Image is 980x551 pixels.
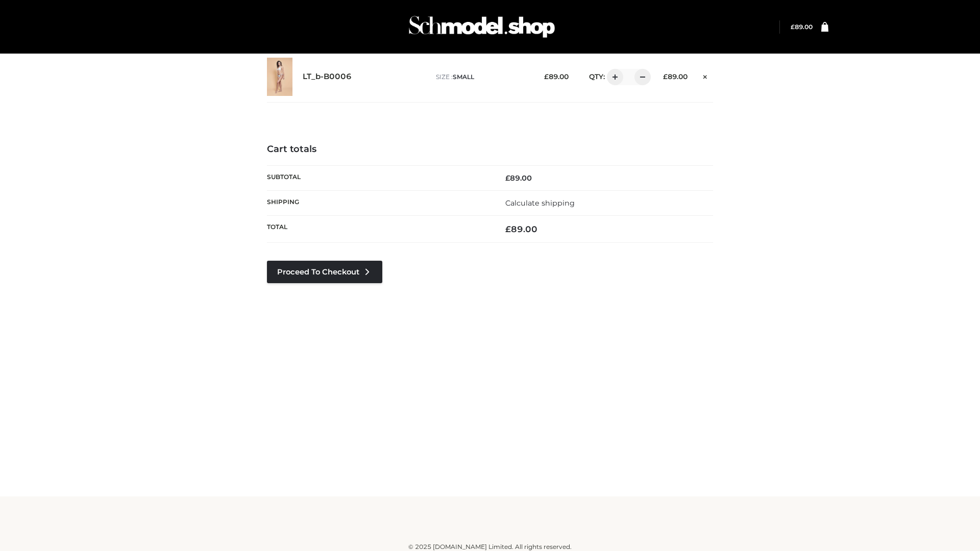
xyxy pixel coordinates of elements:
a: Proceed to Checkout [267,261,382,283]
a: Remove this item [698,69,713,82]
bdi: 89.00 [544,72,569,81]
img: Schmodel Admin 964 [405,7,558,47]
span: £ [544,72,549,81]
bdi: 89.00 [505,173,532,183]
th: Subtotal [267,165,490,190]
h4: Cart totals [267,144,713,155]
a: LT_b-B0006 [303,72,352,82]
bdi: 89.00 [663,72,688,81]
p: size : [436,72,528,82]
th: Shipping [267,190,490,215]
span: SMALL [453,73,474,81]
bdi: 89.00 [791,23,813,31]
span: £ [663,72,668,81]
span: £ [505,224,511,234]
bdi: 89.00 [505,224,537,234]
div: QTY: [579,69,647,85]
th: Total [267,216,490,243]
span: £ [505,173,510,183]
a: Calculate shipping [505,198,575,208]
a: £89.00 [791,23,813,31]
span: £ [791,23,795,31]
